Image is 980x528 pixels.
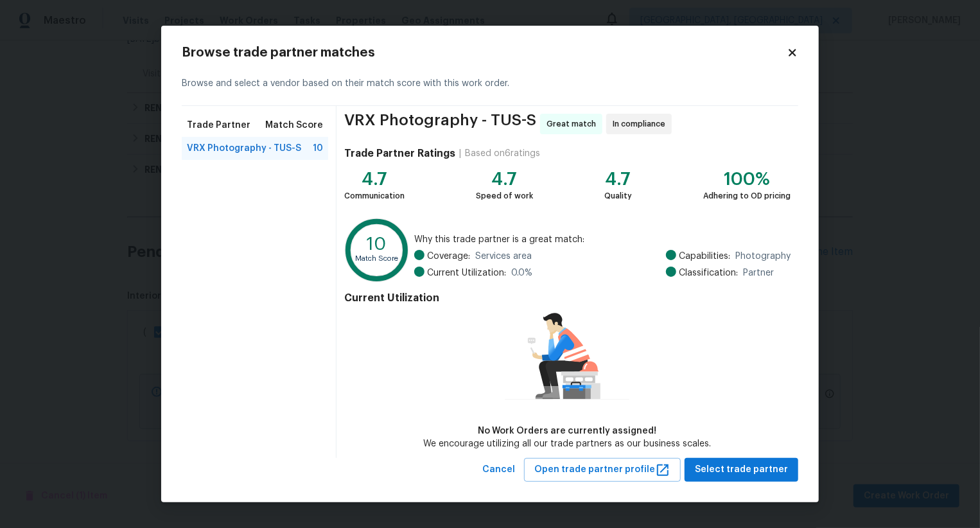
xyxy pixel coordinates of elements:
[344,173,405,186] div: 4.7
[685,458,798,482] button: Select trade partner
[482,462,515,478] span: Cancel
[477,458,520,482] button: Cancel
[613,118,670,130] span: In compliance
[265,119,323,132] span: Match Score
[465,147,540,160] div: Based on 6 ratings
[427,250,470,263] span: Coverage:
[367,236,387,254] text: 10
[427,267,506,279] span: Current Utilization:
[743,267,774,279] span: Partner
[735,250,791,263] span: Photography
[313,142,323,155] span: 10
[695,462,788,478] span: Select trade partner
[182,46,787,59] h2: Browse trade partner matches
[476,173,533,186] div: 4.7
[182,62,798,106] div: Browse and select a vendor based on their match score with this work order.
[344,147,455,160] h4: Trade Partner Ratings
[355,256,398,263] text: Match Score
[344,292,791,304] h4: Current Utilization
[476,189,533,202] div: Speed of work
[534,462,670,478] span: Open trade partner profile
[604,173,632,186] div: 4.7
[547,118,601,130] span: Great match
[455,147,465,160] div: |
[679,267,738,279] span: Classification:
[475,250,532,263] span: Services area
[344,114,536,134] span: VRX Photography - TUS-S
[423,425,711,437] div: No Work Orders are currently assigned!
[524,458,681,482] button: Open trade partner profile
[187,119,250,132] span: Trade Partner
[187,142,301,155] span: VRX Photography - TUS-S
[344,189,405,202] div: Communication
[414,233,791,246] span: Why this trade partner is a great match:
[423,437,711,450] div: We encourage utilizing all our trade partners as our business scales.
[604,189,632,202] div: Quality
[511,267,532,279] span: 0.0 %
[679,250,730,263] span: Capabilities:
[703,189,791,202] div: Adhering to OD pricing
[703,173,791,186] div: 100%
